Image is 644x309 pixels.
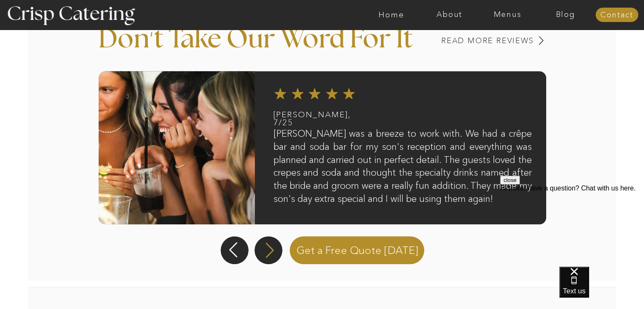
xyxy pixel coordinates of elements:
a: Get a Free Quote [DATE] [286,235,429,264]
iframe: podium webchat widget bubble [559,267,644,309]
a: Blog [536,11,594,19]
a: About [420,11,478,19]
p: Don t Take Our Word For It [99,26,434,65]
a: Contact [595,11,638,19]
h3: ' [134,27,169,48]
a: Read MORE REVIEWS [400,37,534,45]
h3: [PERSON_NAME] was a breeze to work with. We had a crêpe bar and soda bar for my son's reception a... [274,127,532,210]
iframe: podium webchat widget prompt [500,176,644,277]
h2: [PERSON_NAME], 7/25 [274,110,343,127]
a: Menus [478,11,536,19]
a: Home [362,11,420,19]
